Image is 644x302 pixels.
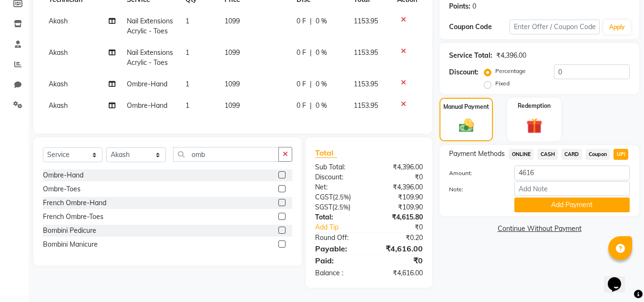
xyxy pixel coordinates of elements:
[225,17,240,25] span: 1099
[369,172,430,182] div: ₹0
[335,193,349,201] span: 2.5%
[449,51,492,61] div: Service Total:
[379,222,430,232] div: ₹0
[185,48,189,57] span: 1
[308,233,369,243] div: Round Off:
[514,166,630,180] input: Amount
[537,149,558,160] span: CASH
[514,198,630,212] button: Add Payment
[308,268,369,278] div: Balance :
[225,48,240,57] span: 1099
[310,101,312,111] span: |
[449,149,505,159] span: Payment Methods
[173,147,279,162] input: Search or Scan
[369,243,430,254] div: ₹4,616.00
[514,181,630,196] input: Add Note
[369,233,430,243] div: ₹0.20
[308,172,369,182] div: Discount:
[316,48,327,58] span: 0 %
[316,16,327,26] span: 0 %
[308,222,379,232] a: Add Tip
[510,20,600,34] input: Enter Offer / Coupon Code
[296,79,306,89] span: 0 F
[354,101,378,110] span: 1153.95
[604,264,634,292] iframe: chat widget
[509,149,533,160] span: ONLINE
[354,17,378,25] span: 1153.95
[43,198,106,208] div: French Ombre-Hand
[49,17,68,25] span: Akash
[495,79,510,88] label: Fixed
[603,20,631,34] button: Apply
[49,48,68,57] span: Akash
[521,116,547,135] img: _gift.svg
[369,192,430,202] div: ₹109.90
[472,1,476,11] div: 0
[354,80,378,88] span: 1153.95
[43,226,96,236] div: Bombini Pedicure
[127,17,173,35] span: Nail Extensions Acrylic - Toes
[49,80,68,88] span: Akash
[454,117,479,134] img: _cash.svg
[185,101,189,110] span: 1
[315,193,333,201] span: CGST
[441,224,637,234] a: Continue Without Payment
[127,48,173,67] span: Nail Extensions Acrylic - Toes
[369,255,430,266] div: ₹0
[495,67,526,75] label: Percentage
[308,192,369,202] div: ( )
[518,102,551,110] label: Redemption
[127,80,167,88] span: Ombre-Hand
[308,202,369,212] div: ( )
[296,101,306,111] span: 0 F
[369,182,430,192] div: ₹4,396.00
[308,243,369,254] div: Payable:
[308,182,369,192] div: Net:
[296,48,306,58] span: 0 F
[49,101,68,110] span: Akash
[449,22,509,32] div: Coupon Code
[308,162,369,172] div: Sub Total:
[310,79,312,89] span: |
[613,149,628,160] span: UPI
[225,80,240,88] span: 1099
[308,212,369,222] div: Total:
[185,17,189,25] span: 1
[369,268,430,278] div: ₹4,616.00
[316,101,327,111] span: 0 %
[43,184,81,194] div: Ombre-Toes
[43,170,83,180] div: Ombre-Hand
[449,1,470,11] div: Points:
[315,203,332,211] span: SGST
[496,51,526,61] div: ₹4,396.00
[443,103,489,111] label: Manual Payment
[316,79,327,89] span: 0 %
[315,148,337,158] span: Total
[310,48,312,58] span: |
[127,101,167,110] span: Ombre-Hand
[354,48,378,57] span: 1153.95
[334,203,348,211] span: 2.5%
[308,255,369,266] div: Paid:
[296,16,306,26] span: 0 F
[225,101,240,110] span: 1099
[586,149,610,160] span: Coupon
[369,212,430,222] div: ₹4,615.80
[43,240,98,250] div: Bombini Manicure
[442,185,507,194] label: Note:
[43,212,103,222] div: French Ombre-Toes
[185,80,189,88] span: 1
[310,16,312,26] span: |
[442,169,507,177] label: Amount:
[369,162,430,172] div: ₹4,396.00
[562,149,582,160] span: CARD
[369,202,430,212] div: ₹109.90
[449,67,479,77] div: Discount:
